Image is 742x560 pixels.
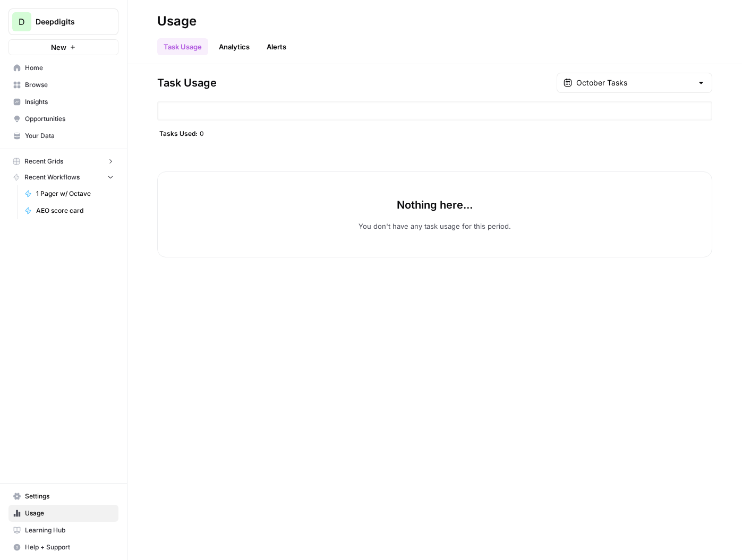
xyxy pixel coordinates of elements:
[260,38,293,55] a: Alerts
[8,76,118,93] a: Browse
[19,15,25,28] span: D
[8,39,118,55] button: New
[8,488,118,505] a: Settings
[25,114,114,124] span: Opportunities
[36,16,100,27] span: Deepdigits
[20,202,118,219] a: AEO score card
[8,127,118,144] a: Your Data
[8,153,118,169] button: Recent Grids
[25,131,114,141] span: Your Data
[157,75,217,90] span: Task Usage
[200,129,204,137] span: 0
[24,173,80,182] span: Recent Workflows
[25,542,114,552] span: Help + Support
[8,522,118,539] a: Learning Hub
[8,59,118,76] a: Home
[25,63,114,73] span: Home
[51,42,66,53] span: New
[36,189,114,199] span: 1 Pager w/ Octave
[25,525,114,535] span: Learning Hub
[8,93,118,110] a: Insights
[25,80,114,90] span: Browse
[8,539,118,556] button: Help + Support
[25,97,114,107] span: Insights
[20,185,118,202] a: 1 Pager w/ Octave
[576,77,693,88] input: October Tasks
[24,157,63,166] span: Recent Grids
[8,8,118,35] button: Workspace: Deepdigits
[212,38,256,55] a: Analytics
[359,221,511,231] p: You don't have any task usage for this period.
[25,492,114,501] span: Settings
[157,38,208,55] a: Task Usage
[157,13,197,30] div: Usage
[159,129,198,137] span: Tasks Used:
[8,169,118,185] button: Recent Workflows
[8,505,118,522] a: Usage
[36,206,114,216] span: AEO score card
[25,509,114,518] span: Usage
[8,110,118,127] a: Opportunities
[397,197,473,212] p: Nothing here...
